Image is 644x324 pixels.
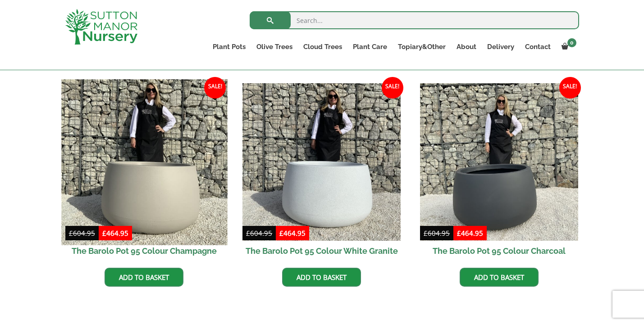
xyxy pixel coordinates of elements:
span: 0 [567,38,576,47]
a: Contact [520,40,556,53]
span: £ [69,229,73,238]
a: Olive Trees [251,40,298,53]
a: Topiary&Other [393,40,451,53]
span: £ [246,229,250,238]
a: Sale! The Barolo Pot 95 Colour Champagne [65,83,224,261]
a: Add to basket: “The Barolo Pot 95 Colour Charcoal” [460,268,539,287]
span: Sale! [382,77,403,99]
input: Search... [250,11,579,29]
a: Add to basket: “The Barolo Pot 95 Colour Champagne” [105,268,183,287]
a: About [451,40,482,53]
span: £ [279,229,283,238]
bdi: 604.95 [69,229,95,238]
h2: The Barolo Pot 95 Colour Champagne [65,241,224,261]
img: The Barolo Pot 95 Colour Champagne [61,79,227,245]
a: Plant Care [347,40,393,53]
bdi: 464.95 [279,229,306,238]
bdi: 604.95 [246,229,272,238]
bdi: 464.95 [457,229,483,238]
a: Sale! The Barolo Pot 95 Colour Charcoal [420,83,578,261]
a: Plant Pots [207,40,251,53]
a: Sale! The Barolo Pot 95 Colour White Granite [242,83,401,261]
img: The Barolo Pot 95 Colour Charcoal [420,83,578,241]
img: logo [65,9,137,45]
bdi: 464.95 [102,229,128,238]
h2: The Barolo Pot 95 Colour Charcoal [420,241,578,261]
bdi: 604.95 [424,229,450,238]
a: Delivery [482,40,520,53]
a: Add to basket: “The Barolo Pot 95 Colour White Granite” [282,268,361,287]
span: Sale! [559,77,581,99]
h2: The Barolo Pot 95 Colour White Granite [242,241,401,261]
span: £ [424,229,428,238]
a: 0 [556,40,579,53]
a: Cloud Trees [298,40,347,53]
span: £ [102,229,106,238]
span: Sale! [204,77,226,99]
span: £ [457,229,461,238]
img: The Barolo Pot 95 Colour White Granite [242,83,401,241]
